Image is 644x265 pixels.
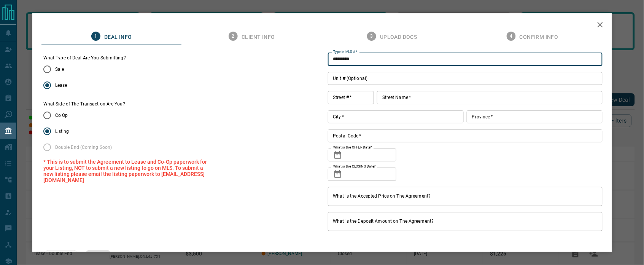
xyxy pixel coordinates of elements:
span: Deal Info [104,34,132,41]
span: Lease [55,82,67,89]
label: What is the CLOSING Date? [333,164,376,169]
text: 1 [94,34,97,39]
span: Co Op [55,112,68,119]
label: What is the OFFER Date? [333,145,372,150]
span: Double End (Coming Soon) [55,144,112,151]
span: Listing [55,128,69,135]
label: Type in MLS # [333,49,357,54]
p: * This is to submit the Agreement to Lease and Co-Op paperwork for your Listing, NOT to submit a ... [43,159,208,183]
span: Sale [55,66,64,73]
legend: What Type of Deal Are You Submitting? [43,55,126,61]
label: What Side of The Transaction Are You? [43,101,125,107]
